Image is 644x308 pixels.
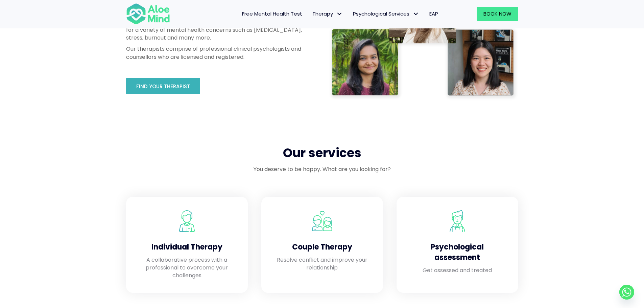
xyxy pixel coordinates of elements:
[283,144,361,162] span: Our services
[140,242,234,253] h4: Individual Therapy
[335,9,344,19] span: Therapy: submenu
[126,45,302,61] p: Our therapists comprise of professional clinical psychologists and counsellors who are licensed a...
[424,7,443,21] a: EAP
[410,266,505,274] p: Get assessed and treated
[126,3,170,25] img: Aloe mind Logo
[275,256,369,271] p: Resolve conflict and improve your relationship
[126,165,518,173] p: You deserve to be happy. What are you looking for?
[429,10,438,17] span: EAP
[447,210,468,232] img: Aloe Mind Malaysia | Mental Healthcare Services in Malaysia and Singapore
[140,256,234,280] p: A collaborative process with a professional to overcome your challenges
[268,204,376,286] a: Aloe Mind Malaysia | Mental Healthcare Services in Malaysia and Singapore Couple Therapy Resolve ...
[133,204,241,286] a: Aloe Mind Malaysia | Mental Healthcare Services in Malaysia and Singapore Individual Therapy A co...
[242,10,302,17] span: Free Mental Health Test
[307,7,348,21] a: TherapyTherapy: submenu
[136,83,190,90] span: Find your therapist
[410,242,505,263] h4: Psychological assessment
[477,7,518,21] a: Book Now
[176,210,198,232] img: Aloe Mind Malaysia | Mental Healthcare Services in Malaysia and Singapore
[353,10,419,17] span: Psychological Services
[483,10,511,17] span: Book Now
[126,78,200,94] a: Find your therapist
[348,7,424,21] a: Psychological ServicesPsychological Services: submenu
[312,10,343,17] span: Therapy
[403,204,511,286] a: Aloe Mind Malaysia | Mental Healthcare Services in Malaysia and Singapore Psychological assessmen...
[619,285,634,300] a: Whatsapp
[411,9,421,19] span: Psychological Services: submenu
[179,7,443,21] nav: Menu
[275,242,369,253] h4: Couple Therapy
[311,210,333,232] img: Aloe Mind Malaysia | Mental Healthcare Services in Malaysia and Singapore
[237,7,307,21] a: Free Mental Health Test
